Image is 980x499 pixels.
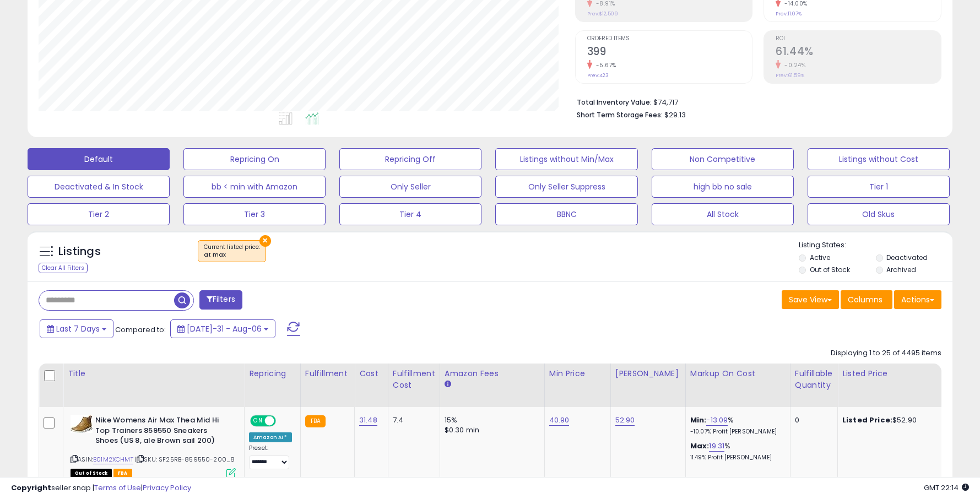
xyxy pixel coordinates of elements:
button: All Stock [652,203,794,225]
a: 40.90 [549,415,570,426]
div: 7.4 [393,415,431,425]
div: $0.30 min [445,425,536,435]
h2: 399 [587,45,752,60]
div: Displaying 1 to 25 of 4495 items [831,348,941,359]
small: Amazon Fees. [445,379,451,389]
p: Listing States: [799,240,952,251]
small: -5.67% [592,61,616,69]
button: Tier 4 [339,203,481,225]
button: [DATE]-31 - Aug-06 [170,319,275,338]
label: Active [810,253,830,262]
button: bb < min with Amazon [183,176,326,198]
button: Tier 3 [183,203,326,225]
button: Old Skus [808,203,950,225]
button: Tier 2 [28,203,170,225]
button: Actions [894,290,941,309]
button: Listings without Cost [808,148,950,170]
button: Only Seller Suppress [495,176,637,198]
a: 19.31 [709,441,724,452]
div: Min Price [549,368,606,379]
button: Save View [782,290,839,309]
div: seller snap | | [11,483,191,493]
span: Ordered Items [587,36,752,42]
div: Repricing [249,368,296,379]
b: Short Term Storage Fees: [577,110,663,120]
label: Out of Stock [810,265,850,274]
span: $29.13 [664,110,686,120]
a: Privacy Policy [143,482,191,493]
button: Last 7 Days [40,319,113,338]
button: high bb no sale [652,176,794,198]
button: Default [28,148,170,170]
button: Filters [199,290,242,310]
img: 41oMLuK-hIL._SL40_.jpg [71,415,93,433]
div: Markup on Cost [690,368,786,379]
b: Max: [690,441,710,451]
div: Fulfillable Quantity [795,368,833,391]
label: Deactivated [886,253,928,262]
div: Cost [359,368,383,379]
b: Nike Womens Air Max Thea Mid Hi Top Trainers 859550 Sneakers Shoes (US 8, ale Brown sail 200) [95,415,229,449]
span: ROI [776,36,941,42]
div: Amazon AI * [249,432,292,442]
button: Listings without Min/Max [495,148,637,170]
small: Prev: 423 [587,72,609,79]
span: OFF [274,416,292,426]
span: Current listed price : [204,243,260,259]
div: $52.90 [842,415,934,425]
div: Fulfillment Cost [393,368,435,391]
button: Deactivated & In Stock [28,176,170,198]
small: Prev: 11.07% [776,10,802,17]
span: Last 7 Days [56,323,100,334]
button: Repricing On [183,148,326,170]
span: ON [251,416,265,426]
button: Repricing Off [339,148,481,170]
h2: 61.44% [776,45,941,60]
li: $74,717 [577,95,933,108]
button: Non Competitive [652,148,794,170]
span: | SKU: SF25RB-859550-200_8 [135,455,235,464]
button: Columns [841,290,892,309]
div: Listed Price [842,368,938,379]
div: Amazon Fees [445,368,540,379]
div: % [690,441,782,462]
div: Preset: [249,444,292,469]
strong: Copyright [11,482,51,493]
small: Prev: 61.59% [776,72,804,79]
a: 52.90 [615,415,635,426]
a: Terms of Use [94,482,141,493]
span: Columns [848,294,882,305]
p: -10.07% Profit [PERSON_NAME] [690,428,782,436]
b: Listed Price: [842,415,892,425]
div: 15% [445,415,536,425]
button: Tier 1 [808,176,950,198]
a: 31.48 [359,415,377,426]
label: Archived [886,265,916,274]
div: Title [68,368,240,379]
th: The percentage added to the cost of goods (COGS) that forms the calculator for Min & Max prices. [685,364,790,407]
div: at max [204,251,260,259]
b: Min: [690,415,707,425]
small: FBA [305,415,326,427]
a: B01M2XCHMT [93,455,133,464]
h5: Listings [58,244,101,259]
a: -13.09 [706,415,728,426]
span: 2025-08-14 22:14 GMT [924,482,969,493]
span: [DATE]-31 - Aug-06 [187,323,262,334]
button: BBNC [495,203,637,225]
div: Clear All Filters [39,263,88,273]
b: Total Inventory Value: [577,97,652,107]
small: Prev: $12,509 [587,10,618,17]
div: % [690,415,782,436]
p: 11.49% Profit [PERSON_NAME] [690,454,782,462]
div: 0 [795,415,829,425]
button: × [259,235,271,247]
span: Compared to: [115,324,166,335]
small: -0.24% [781,61,805,69]
div: [PERSON_NAME] [615,368,681,379]
button: Only Seller [339,176,481,198]
div: Fulfillment [305,368,350,379]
